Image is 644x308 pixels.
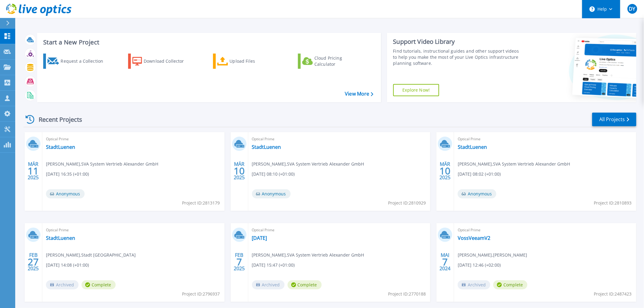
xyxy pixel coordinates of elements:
span: Anonymous [458,189,496,198]
span: [DATE] 15:47 (+01:00) [252,262,295,268]
span: 11 [28,168,39,173]
span: 10 [440,168,451,173]
div: MÄR 2025 [27,160,39,182]
span: [DATE] 08:02 (+01:00) [458,171,501,177]
a: VossVeeamV2 [458,235,490,241]
span: Project ID: 2770188 [388,291,426,297]
span: 7 [443,259,448,264]
a: Explore Now! [393,84,439,96]
div: Request a Collection [61,55,109,67]
div: Download Collector [144,55,192,67]
div: Find tutorials, instructional guides and other support videos to help you make the most of your L... [393,48,521,66]
a: Request a Collection [43,54,111,69]
span: [PERSON_NAME] , SVA System Vertrieb Alexander GmbH [252,161,364,167]
a: View More [345,91,373,97]
span: 10 [234,168,245,173]
span: Project ID: 2487423 [594,291,632,297]
span: [PERSON_NAME] , SVA System Vertrieb Alexander GmbH [252,252,364,258]
span: Optical Prime [252,136,427,142]
h3: Start a New Project [43,39,373,46]
span: 7 [236,259,242,264]
div: MÄR 2025 [233,160,245,182]
span: [DATE] 08:10 (+01:00) [252,171,295,177]
span: [DATE] 14:08 (+01:00) [46,262,89,268]
span: [PERSON_NAME] , SVA System Vertrieb Alexander GmbH [46,161,158,167]
span: [PERSON_NAME] , Stadt [GEOGRAPHIC_DATA] [46,252,136,258]
div: MÄR 2025 [439,160,451,182]
a: Cloud Pricing Calculator [298,54,366,69]
span: [PERSON_NAME] , [PERSON_NAME] [458,252,527,258]
span: Archived [458,280,490,289]
div: FEB 2025 [27,251,39,273]
span: Complete [493,280,527,289]
span: Optical Prime [458,136,633,142]
span: DY [629,6,635,11]
span: Archived [252,280,285,289]
span: Project ID: 2810929 [388,200,426,206]
span: Optical Prime [458,227,633,233]
div: Cloud Pricing Calculator [314,55,363,67]
a: StadtLuenen [458,144,487,150]
span: Optical Prime [46,227,221,233]
div: Recent Projects [23,112,90,127]
span: Project ID: 2796937 [182,291,220,297]
span: [DATE] 16:35 (+01:00) [46,171,89,177]
span: Complete [288,280,322,289]
a: StadtLuenen [46,144,75,150]
a: Download Collector [128,54,196,69]
span: Complete [82,280,116,289]
div: FEB 2025 [233,251,245,273]
span: Archived [46,280,79,289]
a: [DATE] [252,235,267,241]
span: Project ID: 2810893 [594,200,632,206]
span: Anonymous [46,189,85,198]
span: [PERSON_NAME] , SVA System Vertrieb Alexander GmbH [458,161,570,167]
a: StadtLuenen [252,144,281,150]
div: Upload Files [230,55,278,67]
div: MAI 2024 [439,251,451,273]
a: All Projects [592,113,636,126]
div: Support Video Library [393,38,521,46]
span: Optical Prime [46,136,221,142]
span: Project ID: 2813179 [182,200,220,206]
span: 27 [28,259,39,264]
span: Optical Prime [252,227,427,233]
a: StadtLuenen [46,235,75,241]
a: Upload Files [213,54,281,69]
span: [DATE] 12:46 (+02:00) [458,262,501,268]
span: Anonymous [252,189,291,198]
